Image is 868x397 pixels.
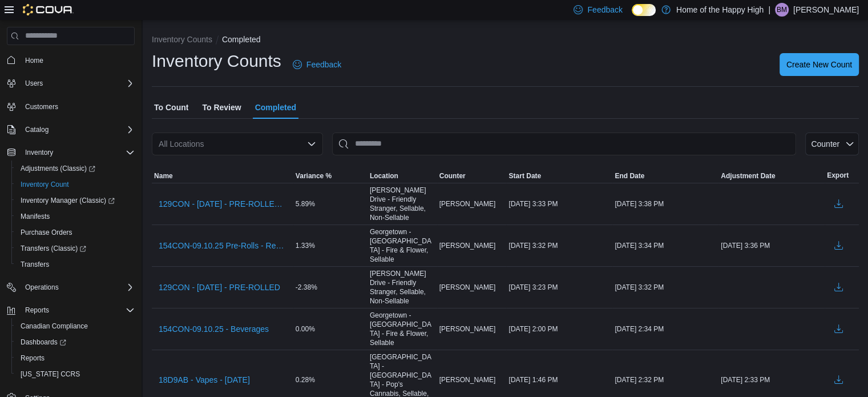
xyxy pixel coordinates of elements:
span: Transfers [21,260,49,269]
button: [US_STATE] CCRS [11,366,139,382]
span: Users [25,79,43,88]
button: End Date [612,169,718,183]
div: [DATE] 3:33 PM [506,197,612,211]
button: Inventory Counts [152,35,212,44]
button: 129CON - [DATE] - PRE-ROLLED [154,279,285,296]
button: Name [152,169,293,183]
span: Inventory Count [21,180,69,189]
button: Open list of options [307,139,316,149]
span: Catalog [25,125,49,134]
span: Inventory [21,146,135,159]
button: Home [2,52,139,69]
a: Transfers (Classic) [16,242,91,255]
span: [US_STATE] CCRS [21,370,80,379]
span: Counter [811,139,839,149]
button: Canadian Compliance [11,318,139,334]
span: [PERSON_NAME] [439,241,496,250]
span: Adjustment Date [721,171,775,181]
button: Create New Count [780,53,859,76]
span: Location [370,171,398,181]
h1: Inventory Counts [152,50,281,73]
span: Adjustments (Classic) [21,164,95,173]
div: Georgetown - [GEOGRAPHIC_DATA] - Fire & Flower, Sellable [368,225,437,266]
button: Reports [11,350,139,366]
span: Users [21,77,135,90]
span: Dashboards [16,335,135,349]
div: Bree Medeiros [775,3,789,17]
button: Location [368,169,437,183]
button: Manifests [11,208,139,224]
span: Completed [255,96,296,119]
button: Customers [2,98,139,115]
span: Adjustments (Classic) [16,162,135,175]
span: Purchase Orders [21,228,72,237]
div: 0.28% [293,373,368,387]
div: [DATE] 2:32 PM [612,373,718,387]
span: Home [21,53,135,67]
div: Georgetown - [GEOGRAPHIC_DATA] - Fire & Flower, Sellable [368,308,437,350]
span: Feedback [587,4,622,15]
button: Transfers [11,256,139,272]
span: Reports [16,351,135,365]
button: Users [2,75,139,91]
span: Inventory Manager (Classic) [16,194,135,207]
span: Inventory Manager (Classic) [21,196,115,205]
span: Dashboards [21,338,66,347]
a: Inventory Count [16,178,74,191]
span: Manifests [16,210,135,223]
div: [DATE] 3:32 PM [612,280,718,294]
span: To Count [154,96,188,119]
button: Reports [21,303,54,317]
a: Customers [21,100,63,114]
button: Adjustment Date [718,169,825,183]
button: Inventory [2,145,139,161]
span: Export [827,171,849,180]
span: [PERSON_NAME] [439,324,496,334]
a: Feedback [288,53,346,76]
span: 154CON-09.10.25 - Beverages [159,323,269,335]
span: 18D9AB - Vapes - [DATE] [159,374,250,386]
span: Feedback [306,59,341,70]
div: [DATE] 3:23 PM [506,280,612,294]
a: Transfers [16,258,54,271]
span: [PERSON_NAME] [439,199,496,208]
span: Counter [439,171,466,181]
span: 129CON - [DATE] - PRE-ROLLED - Recount [159,198,286,210]
span: To Review [202,96,241,119]
div: [DATE] 1:46 PM [506,373,612,387]
a: Reports [16,351,49,365]
button: Start Date [506,169,612,183]
a: Canadian Compliance [16,319,92,333]
a: Inventory Manager (Classic) [11,193,139,208]
span: Transfers [16,258,135,271]
div: [DATE] 2:33 PM [718,373,825,387]
div: [DATE] 2:00 PM [506,322,612,336]
span: Reports [21,354,45,363]
span: Home [25,56,43,65]
span: Customers [21,99,135,114]
button: Inventory Count [11,177,139,193]
button: Catalog [21,123,53,137]
span: 154CON-09.10.25 Pre-Rolls - Recount [159,240,286,251]
button: Counter [437,169,507,183]
input: This is a search bar. After typing your query, hit enter to filter the results lower in the page. [332,133,796,155]
div: 1.33% [293,239,368,252]
button: Operations [21,280,63,294]
button: Inventory [21,146,58,159]
span: Transfers (Classic) [16,242,135,255]
a: Home [21,54,48,67]
button: Reports [2,302,139,318]
button: 129CON - [DATE] - PRE-ROLLED - Recount [154,195,291,212]
button: 18D9AB - Vapes - [DATE] [154,371,255,388]
span: Operations [25,283,59,292]
span: Reports [21,303,135,317]
a: Adjustments (Classic) [16,162,100,175]
span: Inventory [25,148,53,157]
span: Catalog [21,123,135,137]
div: 0.00% [293,322,368,336]
input: Dark Mode [632,4,656,16]
div: [DATE] 3:38 PM [612,197,718,211]
span: Purchase Orders [16,226,135,239]
span: Variance % [296,171,332,181]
